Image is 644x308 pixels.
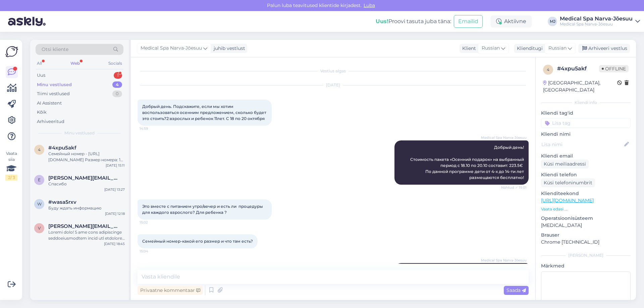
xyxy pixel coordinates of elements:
div: Medical Spa Narva-Jõesuu [560,21,633,27]
div: Tiimi vestlused [37,90,70,97]
p: [MEDICAL_DATA] [541,222,631,229]
div: Proovi tasuta juba täna: [376,17,451,25]
span: Добрый день. Подскажите, если мы хотим воспользоваться осенним предложением, сколько будет это ст... [142,104,267,121]
div: [PERSON_NAME] [541,252,631,258]
div: Socials [107,59,123,68]
span: e [38,177,41,182]
span: Otsi kliente [42,46,68,53]
span: vladimir@inger.ee [48,223,118,229]
div: 4 [112,81,122,88]
div: 0 [112,90,122,97]
div: [DATE] [138,82,529,88]
div: Küsi meiliaadressi [541,160,589,169]
div: # 4xpu5akf [557,65,599,73]
div: Семейный номер - [URL][DOMAIN_NAME] Размер номера: 19 m² Включает: бесплатный Wi-Fi, ванна или ду... [48,151,125,163]
span: Medical Spa Narva-Jõesuu [141,45,202,52]
div: Arhiveeri vestlus [578,44,630,53]
div: 2 / 3 [5,175,17,181]
div: Arhiveeritud [37,118,64,125]
div: [GEOGRAPHIC_DATA], [GEOGRAPHIC_DATA] [543,79,617,94]
p: Operatsioonisüsteem [541,215,631,222]
div: [DATE] 18:45 [104,241,125,246]
span: Nähtud ✓ 15:01 [501,185,527,190]
span: Luba [362,2,377,8]
a: [URL][DOMAIN_NAME] [541,197,594,203]
div: Буду ждать информацию [48,205,125,211]
div: Vaata siia [5,150,17,181]
span: w [37,201,42,206]
div: Aktiivne [491,15,532,27]
div: AI Assistent [37,100,62,107]
div: Kliendi info [541,100,631,106]
span: 4 [547,67,549,72]
span: Семейный номер-какой его размер и что там есть? [142,239,253,244]
span: 4 [38,147,41,152]
div: Medical Spa Narva-Jõesuu [560,16,633,21]
div: [DATE] 12:18 [105,211,125,216]
div: Vestlus algas [138,68,529,74]
div: [DATE] 13:27 [104,187,125,192]
span: Medical Spa Narva-Jõesuu [481,135,527,140]
p: Kliendi email [541,152,631,160]
p: Klienditeekond [541,190,631,197]
div: Privaatne kommentaar [138,286,203,295]
input: Lisa tag [541,118,631,128]
span: Russian [548,45,567,52]
span: Medical Spa Narva-Jõesuu [481,258,527,263]
p: Chrome [TECHNICAL_ID] [541,239,631,246]
p: Kliendi telefon [541,171,631,178]
span: Russian [482,45,500,52]
div: 1 [114,72,122,79]
div: Küsi telefoninumbrit [541,178,595,187]
span: Minu vestlused [64,130,95,136]
div: Loremi dolo! S ame cons adipiscinge seddoeiusmodtem incid utl etdolore ma 7 aliqu. Enimadmin veni... [48,229,125,241]
span: 15:04 [140,249,165,254]
span: Saada [506,287,526,293]
a: Medical Spa Narva-JõesuuMedical Spa Narva-Jõesuu [560,16,640,27]
span: #wasa5rxv [48,199,76,205]
input: Lisa nimi [541,141,623,148]
button: Emailid [454,15,483,28]
span: 15:02 [140,220,165,225]
p: Brauser [541,232,631,239]
div: Web [69,59,81,68]
div: MJ [548,17,557,26]
div: juhib vestlust [211,45,245,52]
p: Kliendi nimi [541,131,631,138]
span: elena.mironova2011@gmail.com [48,175,118,181]
span: Offline [599,65,629,72]
div: Klient [460,45,476,52]
b: Uus! [376,18,388,24]
img: Askly Logo [5,45,18,58]
div: Klienditugi [514,45,543,52]
span: 14:59 [140,126,165,131]
div: Minu vestlused [37,81,72,88]
span: Это вместе с питанием утро/вечер и есть ли процедуры для каждого взрослого? Для ребенка ? [142,204,264,215]
div: All [36,59,43,68]
div: Uus [37,72,45,79]
span: v [38,226,41,231]
p: Märkmed [541,262,631,269]
div: Спасибо [48,181,125,187]
div: Kõik [37,109,47,116]
div: [DATE] 15:11 [106,163,125,168]
span: #4xpu5akf [48,145,76,151]
p: Kliendi tag'id [541,110,631,117]
p: Vaata edasi ... [541,206,631,212]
